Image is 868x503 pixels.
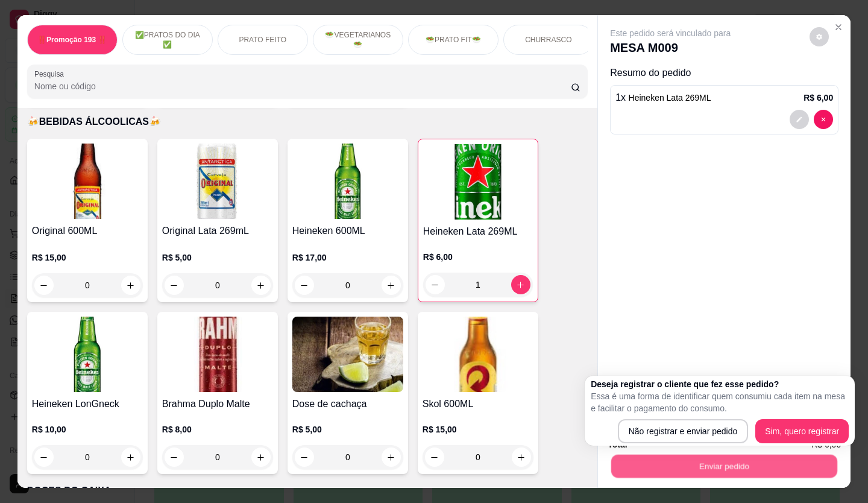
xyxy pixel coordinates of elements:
h4: Heineken LonGneck [32,397,143,411]
p: R$ 6,00 [804,92,833,104]
h4: Skol 600ML [423,397,533,411]
p: ‼️Promoção 193 ‼️ [37,35,107,45]
h4: Dose de cachaça [292,397,403,411]
p: Essa é uma forma de identificar quem consumiu cada item na mesa e facilitar o pagamento do consumo. [591,390,849,414]
h2: Deseja registrar o cliente que fez esse pedido? [591,378,849,390]
button: decrease-product-quantity [426,275,445,294]
button: increase-product-quantity [382,276,401,295]
p: Resumo do pedido [610,66,838,80]
h4: Original Lata 269mL [162,224,273,238]
button: increase-product-quantity [511,275,530,294]
button: increase-product-quantity [121,448,140,467]
p: 🥗VEGETARIANOS🥗 [323,30,393,49]
button: decrease-product-quantity [814,110,833,129]
img: product-image [32,317,143,392]
span: Heineken Lata 269ML [629,93,711,103]
button: increase-product-quantity [121,276,140,295]
img: product-image [292,144,403,219]
button: increase-product-quantity [251,276,271,295]
p: MESA M009 [610,39,731,56]
h4: Original 600ML [32,224,143,238]
strong: Total [608,440,627,449]
button: decrease-product-quantity [165,276,184,295]
p: R$ 5,00 [162,251,273,264]
button: decrease-product-quantity [295,448,314,467]
p: R$ 5,00 [292,423,403,435]
button: decrease-product-quantity [34,276,54,295]
p: 1 x [615,90,711,105]
img: product-image [423,317,533,392]
button: Não registrar e enviar pedido [618,419,749,443]
h4: Heineken Lata 269ML [423,224,533,239]
button: increase-product-quantity [512,448,531,467]
button: decrease-product-quantity [165,448,184,467]
img: product-image [423,144,533,220]
input: Pesquisa [34,80,571,92]
button: decrease-product-quantity [790,110,809,129]
button: decrease-product-quantity [810,27,829,46]
p: PRATO FEITO [239,35,286,45]
p: R$ 15,00 [32,251,143,264]
button: Sim, quero registrar [755,419,849,443]
img: product-image [292,317,403,392]
img: product-image [32,144,143,219]
h4: Heineken 600ML [292,224,403,238]
p: CHURRASCO [525,35,571,45]
p: R$ 8,00 [162,423,273,435]
p: Este pedido será vinculado para [610,27,731,39]
p: DOCES DO CAIXA [27,484,588,498]
button: decrease-product-quantity [425,448,444,467]
button: Close [829,17,848,37]
p: 🍻BEBIDAS ÁLCOOLICAS🍻 [27,115,588,129]
p: R$ 10,00 [32,423,143,435]
button: Enviar pedido [611,455,837,478]
p: 🥗PRATO FIT🥗 [426,35,481,45]
button: decrease-product-quantity [34,448,54,467]
p: R$ 15,00 [423,423,533,435]
button: increase-product-quantity [382,448,401,467]
img: product-image [162,144,273,219]
label: Pesquisa [34,69,68,79]
p: R$ 17,00 [292,251,403,264]
button: increase-product-quantity [251,448,271,467]
p: R$ 6,00 [423,251,533,263]
p: ✅PRATOS DO DIA ✅ [133,30,203,49]
h4: Brahma Duplo Malte [162,397,273,411]
button: decrease-product-quantity [295,276,314,295]
img: product-image [162,317,273,392]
